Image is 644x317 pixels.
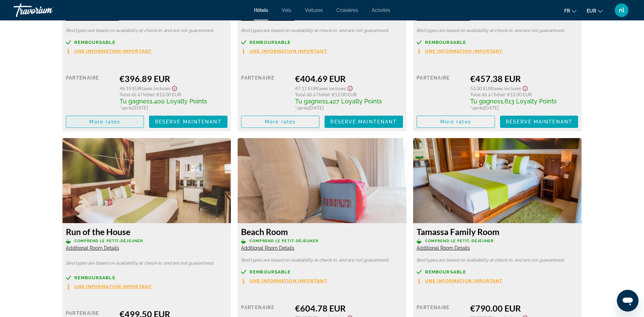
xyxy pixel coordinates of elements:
[119,91,227,97] div: : €12.00 EUR
[119,91,154,97] span: Total dû à l'hôtel
[150,98,207,105] span: 1,400 Loyalty Points
[254,7,268,13] a: Hôtels
[295,91,330,97] span: Total dû à l'hôtel
[238,138,406,223] img: bc5b1c42-327e-4421-ad54-ac8bd7c842cc.jpeg
[74,276,115,280] span: Remboursable
[66,73,115,111] div: Partenaire
[241,245,294,251] span: Additional Room Details
[417,258,578,263] p: Bed types are based on availability at check-in, and are not guaranteed.
[330,119,397,124] span: Reserve maintenant
[619,7,624,14] span: nl
[470,73,578,84] div: €457.38 EUR
[241,28,403,33] p: Bed types are based on availability at check-in, and are not guaranteed.
[241,258,403,263] p: Bed types are based on availability at check-in, and are not guaranteed.
[613,3,630,17] button: User Menu
[14,1,81,19] a: Travorium
[417,245,470,251] span: Additional Room Details
[325,116,403,128] button: Reserve maintenant
[470,85,492,91] span: 53.30 EUR
[155,119,222,124] span: Reserve maintenant
[74,284,152,289] span: Une information important
[521,84,529,91] button: Show Taxes and Fees disclaimer
[295,91,403,97] div: : €12.00 EUR
[587,6,603,16] button: Change currency
[122,105,133,111] span: après
[119,98,150,105] span: Tu gagnes
[295,303,403,313] div: €604.78 EUR
[417,116,495,128] button: More rates
[587,8,596,14] span: EUR
[66,116,144,128] button: More rates
[66,48,152,54] button: Une information important
[250,270,291,274] span: Remboursable
[295,105,403,111] div: * [DATE]
[425,49,503,53] span: Une information important
[250,49,327,53] span: Une information important
[295,85,317,91] span: 47.11 EUR
[66,245,119,251] span: Additional Room Details
[346,84,354,91] button: Show Taxes and Fees disclaimer
[241,227,403,237] h3: Beach Room
[492,85,521,91] span: Taxes incluses
[564,6,576,16] button: Change language
[66,275,228,280] a: Remboursable
[66,284,152,289] button: Une information important
[317,85,346,91] span: Taxes incluses
[617,290,639,312] iframe: Bouton de lancement de la fenêtre de messagerie
[241,48,327,54] button: Une information important
[413,138,582,223] img: c7c29d1f-5ebf-4687-b9e0-ffd8bf526da8.jpeg
[336,7,358,13] a: Croisières
[470,91,505,97] span: Total dû à l'hôtel
[440,119,471,124] span: More rates
[472,105,484,111] span: après
[417,269,578,274] a: Remboursable
[470,98,500,105] span: Tu gagnes
[265,119,296,124] span: More rates
[500,116,578,128] button: Reserve maintenant
[170,84,179,91] button: Show Taxes and Fees disclaimer
[372,7,390,13] a: Activités
[241,116,319,128] button: More rates
[425,270,466,274] span: Remboursable
[149,116,227,128] button: Reserve maintenant
[66,227,228,237] h3: Run of the House
[417,278,503,284] button: Une information important
[470,105,578,111] div: * [DATE]
[325,98,382,105] span: 1,427 Loyalty Points
[89,119,120,124] span: More rates
[66,261,228,266] p: Bed types are based on availability at check-in, and are not guaranteed.
[250,40,291,45] span: Remboursable
[470,91,578,97] div: : €12.00 EUR
[241,40,403,45] a: Remboursable
[417,28,578,33] p: Bed types are based on availability at check-in, and are not guaranteed.
[425,239,494,243] span: Comprend le petit-déjeuner
[74,49,152,53] span: Une information important
[66,28,228,33] p: Bed types are based on availability at check-in, and are not guaranteed.
[241,269,403,274] a: Remboursable
[506,119,572,124] span: Reserve maintenant
[119,105,227,111] div: * [DATE]
[250,239,318,243] span: Comprend le petit-déjeuner
[425,279,503,283] span: Une information important
[417,73,465,111] div: Partenaire
[74,239,143,243] span: Comprend le petit-déjeuner
[241,278,327,284] button: Une information important
[62,138,231,223] img: a361aa1b-8761-4f86-a181-406e0784ff71.jpeg
[250,279,327,283] span: Une information important
[74,40,115,45] span: Remboursable
[305,7,323,13] a: Voitures
[142,85,170,91] span: Taxes incluses
[564,8,570,14] span: fr
[241,73,290,111] div: Partenaire
[119,85,142,91] span: 46.19 EUR
[417,40,578,45] a: Remboursable
[282,7,291,13] a: Vols
[66,40,228,45] a: Remboursable
[295,98,325,105] span: Tu gagnes
[470,303,578,313] div: €790.00 EUR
